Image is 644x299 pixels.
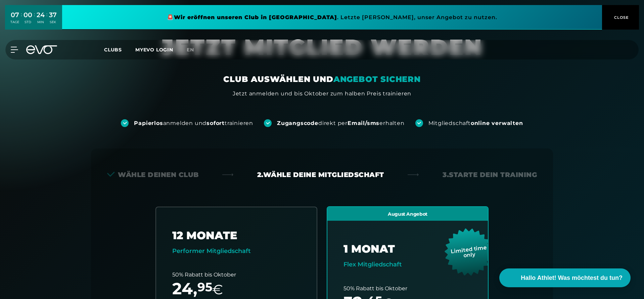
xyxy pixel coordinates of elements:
[257,170,384,179] div: 2. Wähle deine Mitgliedschaft
[46,11,47,29] div: :
[348,120,379,126] strong: Email/sms
[10,20,19,25] div: TAGE
[104,46,135,53] a: Clubs
[223,74,420,85] div: CLUB AUSWÄHLEN UND
[233,90,411,98] div: Jetzt anmelden und bis Oktober zum halben Preis trainieren
[37,10,45,20] div: 24
[24,20,32,25] div: STD
[24,10,32,20] div: 00
[107,170,199,179] div: Wähle deinen Club
[443,170,537,179] div: 3. Starte dein Training
[21,11,22,29] div: :
[34,11,35,29] div: :
[277,120,404,127] div: direkt per erhalten
[49,10,57,20] div: 37
[471,120,523,126] strong: online verwalten
[134,120,253,127] div: anmelden und trainieren
[187,46,202,54] a: en
[187,47,194,53] span: en
[602,5,639,30] button: CLOSE
[333,74,421,84] em: ANGEBOT SICHERN
[499,268,631,287] button: Hallo Athlet! Was möchtest du tun?
[277,120,318,126] strong: Zugangscode
[37,20,45,25] div: MIN
[10,10,19,20] div: 07
[206,120,225,126] strong: sofort
[134,120,163,126] strong: Papierlos
[521,273,623,283] span: Hallo Athlet! Was möchtest du tun?
[428,120,523,127] div: Mitgliedschaft
[612,14,629,20] span: CLOSE
[135,47,173,53] a: MYEVO LOGIN
[49,20,57,25] div: SEK
[104,47,122,53] span: Clubs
